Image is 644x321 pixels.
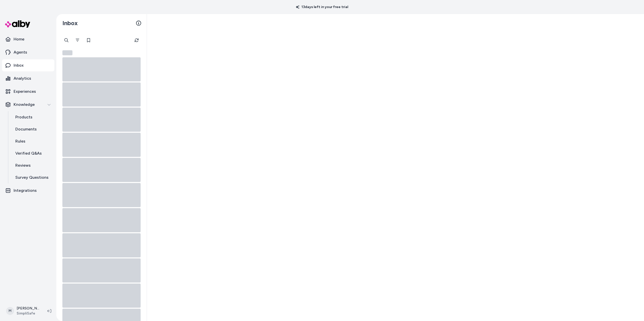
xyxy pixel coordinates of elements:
p: 13 days left in your free trial [293,5,351,10]
img: alby Logo [5,20,30,28]
a: Reviews [10,159,54,171]
a: Experiences [2,85,54,98]
p: Integrations [14,188,37,194]
button: Filter [72,35,83,45]
span: M [6,307,14,315]
p: Experiences [14,88,36,95]
p: Agents [14,49,27,55]
button: Refresh [132,35,142,45]
p: Survey Questions [15,174,49,180]
a: Inbox [2,59,54,71]
p: Inbox [14,62,24,68]
span: SimpliSafe [17,311,39,316]
p: Analytics [14,75,31,81]
a: Products [10,111,54,123]
p: [PERSON_NAME] [17,306,39,311]
a: Home [2,33,54,45]
h2: Inbox [62,19,78,27]
button: M[PERSON_NAME]SimpliSafe [3,303,43,319]
button: Knowledge [2,99,54,111]
a: Analytics [2,72,54,84]
p: Verified Q&As [15,150,42,156]
p: Knowledge [14,102,35,108]
p: Rules [15,138,25,144]
p: Home [14,36,24,42]
a: Agents [2,46,54,58]
a: Survey Questions [10,171,54,184]
a: Rules [10,135,54,147]
p: Documents [15,126,37,132]
p: Products [15,114,32,120]
a: Verified Q&As [10,147,54,159]
a: Integrations [2,185,54,197]
p: Reviews [15,162,31,168]
a: Documents [10,123,54,135]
